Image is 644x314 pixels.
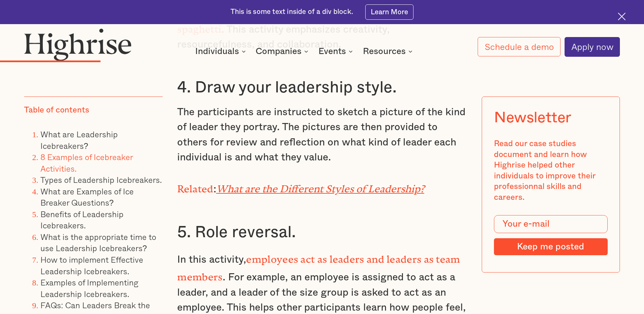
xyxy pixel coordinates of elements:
[40,208,124,232] a: Benefits of Leadership Icebreakers.
[195,47,248,55] div: Individuals
[363,47,415,55] div: Resources
[24,105,89,116] div: Table of contents
[40,185,134,209] a: What are Examples of Ice Breaker Questions?
[177,254,460,278] strong: employees act as leaders and leaders as team members
[618,13,626,20] img: Cross icon
[177,105,466,165] p: The participants are instructed to sketch a picture of the kind of leader they portray. The pictu...
[565,37,620,57] a: Apply now
[40,230,156,255] a: What is the appropriate time to use Leadership Icebreakers?
[216,183,424,190] a: What are the Different Styles of Leadership?
[177,179,466,197] p: :
[177,77,466,98] h3: 4. Draw your leadership style.
[365,4,414,20] a: Learn More
[494,215,607,255] form: Modal Form
[195,47,239,55] div: Individuals
[363,47,406,55] div: Resources
[494,215,607,233] input: Your e-mail
[40,128,118,152] a: What are Leadership Icebreakers?
[40,173,162,186] a: Types of Leadership Icebreakers.
[231,7,353,17] div: This is some text inside of a div block.
[40,253,143,277] a: How to implement Effective Leadership Icebreakers.
[24,28,132,61] img: Highrise logo
[256,47,310,55] div: Companies
[494,139,607,203] div: Read our case studies document and learn how Highrise helped other individuals to improve their p...
[494,109,571,127] div: Newsletter
[177,222,466,242] h3: 5. Role reversal.
[478,37,560,56] a: Schedule a demo
[40,151,133,175] a: 8 Examples of Icebreaker Activities.
[318,47,355,55] div: Events
[40,276,139,300] a: Examples of Implementing Leadership Icebreakers.
[318,47,346,55] div: Events
[494,238,607,255] input: Keep me posted
[177,183,213,190] strong: Related
[256,47,301,55] div: Companies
